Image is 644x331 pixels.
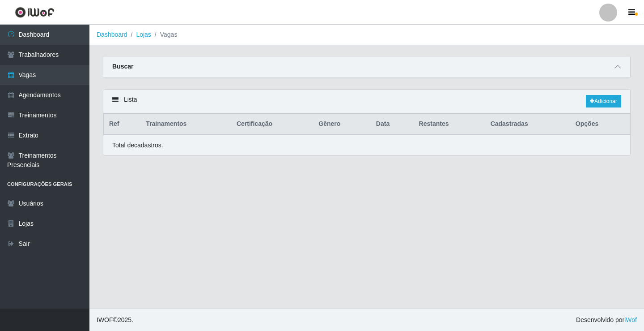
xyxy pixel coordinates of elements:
[112,141,163,150] p: Total de cadastros.
[414,114,485,135] th: Restantes
[570,114,630,135] th: Opções
[231,114,313,135] th: Certificação
[15,7,55,18] img: CoreUI Logo
[586,95,621,107] a: Adicionar
[103,90,630,113] div: Lista
[97,316,113,323] span: IWOF
[136,31,151,38] a: Lojas
[485,114,570,135] th: Cadastradas
[97,31,127,38] a: Dashboard
[576,315,637,325] span: Desenvolvido por
[97,315,133,325] span: © 2025 .
[371,114,414,135] th: Data
[313,114,371,135] th: Gênero
[624,316,637,323] a: iWof
[112,63,133,70] strong: Buscar
[140,114,231,135] th: Trainamentos
[89,25,644,45] nav: breadcrumb
[104,114,141,135] th: Ref
[151,30,178,39] li: Vagas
